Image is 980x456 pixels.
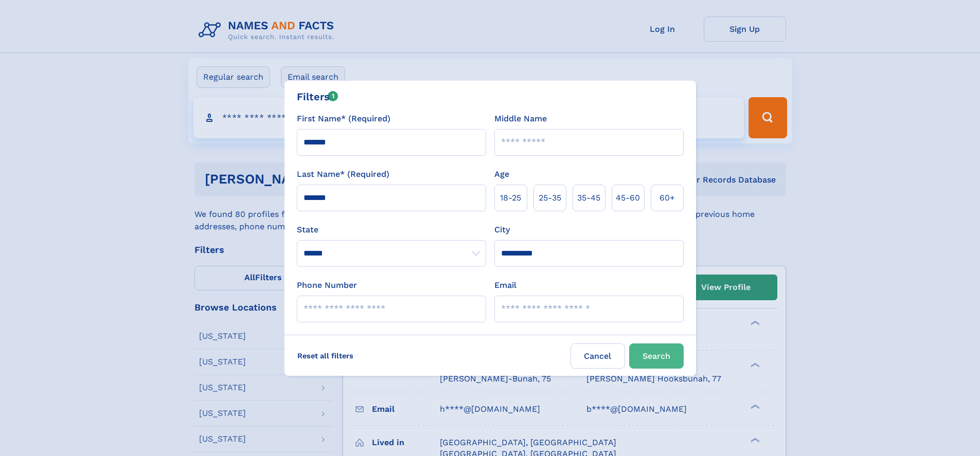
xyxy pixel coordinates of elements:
label: Middle Name [494,113,547,125]
label: Last Name* (Required) [297,168,389,180]
span: 45‑60 [616,192,640,204]
span: 35‑45 [577,192,600,204]
button: Search [629,343,684,369]
label: Age [494,168,509,180]
label: Phone Number [297,279,357,291]
span: 25‑35 [539,192,561,204]
div: Filters [297,89,338,104]
label: City [494,224,510,236]
label: State [297,224,486,236]
label: First Name* (Required) [297,113,390,125]
span: 18‑25 [500,192,521,204]
label: Reset all filters [291,343,360,368]
label: Cancel [571,343,625,369]
span: 60+ [660,192,675,204]
label: Email [494,279,516,291]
